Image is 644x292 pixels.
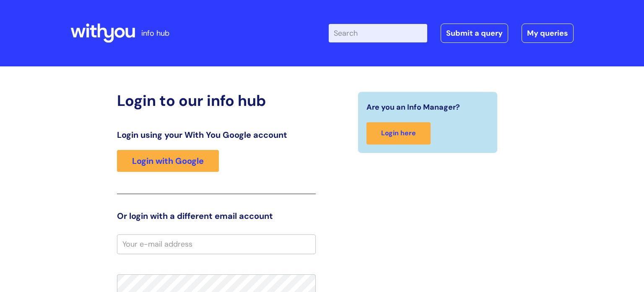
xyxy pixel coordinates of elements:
a: Login here [366,122,431,145]
h3: Login using your With You Google account [117,130,316,140]
a: Submit a query [441,24,508,43]
a: Login with Google [117,150,219,172]
input: Your e-mail address [117,234,316,254]
h3: Or login with a different email account [117,211,316,221]
input: Search [329,24,427,42]
h2: Login to our info hub [117,92,316,110]
p: info hub [141,26,169,40]
a: My queries [522,24,574,43]
span: Are you an Info Manager? [366,100,460,114]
